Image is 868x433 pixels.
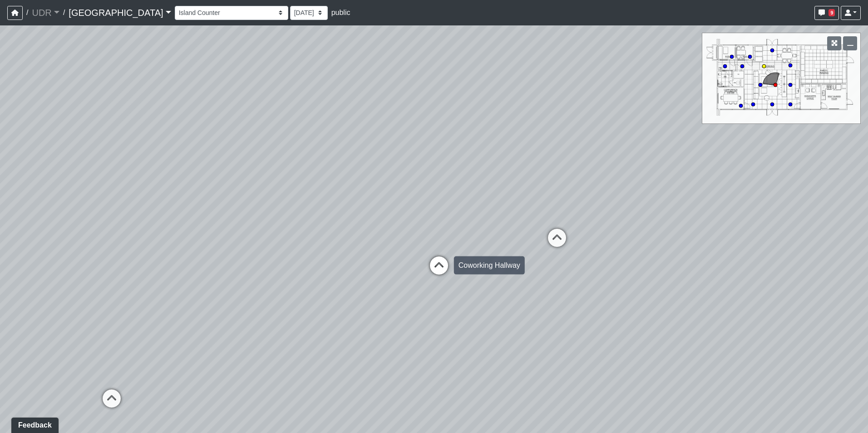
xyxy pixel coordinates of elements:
[454,256,525,275] div: Coworking Hallway
[829,9,835,16] span: 9
[69,4,171,22] a: [GEOGRAPHIC_DATA]
[59,4,69,22] span: /
[23,4,32,22] span: /
[814,6,839,20] button: 9
[7,415,60,433] iframe: Ybug feedback widget
[32,4,59,22] a: UDR
[331,9,350,16] span: public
